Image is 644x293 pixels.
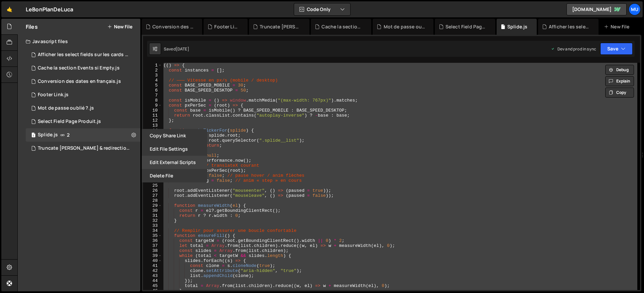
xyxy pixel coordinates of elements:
[1,1,18,17] a: 🤙
[26,61,140,75] div: 16656/45406.js
[142,156,207,169] button: Edit External Scripts
[38,119,101,125] div: Select Field Page Produit.js
[143,263,162,268] div: 41
[260,23,301,30] div: Truncate [PERSON_NAME] & redirection.js
[384,23,425,30] div: Mot de passe oublié ?.js
[143,233,162,238] div: 35
[143,213,162,218] div: 31
[26,88,140,102] div: 16656/45404.js
[143,248,162,253] div: 38
[143,108,162,113] div: 10
[551,46,596,52] div: Dev and prod in sync
[605,76,634,86] button: Explain
[143,123,162,128] div: 13
[143,268,162,273] div: 42
[604,23,632,30] div: New File
[143,203,162,208] div: 29
[38,79,121,85] div: Conversion des dates en français.js
[26,102,140,115] div: 16656/45955.js
[164,46,189,52] div: Saved
[143,228,162,233] div: 34
[445,23,487,30] div: Select Field Page Produit.js
[321,23,363,30] div: Cache la section Events si Empty.js
[143,258,162,263] div: 40
[38,52,130,58] div: Afficher les select fields sur les cards product.js
[142,169,207,182] button: Delete File
[143,238,162,243] div: 36
[143,218,162,223] div: 32
[143,128,162,133] div: 14
[18,35,140,48] div: Javascript files
[26,75,140,88] div: 16656/45405.js
[143,273,162,278] div: 43
[176,46,189,52] div: [DATE]
[566,3,627,15] a: [DOMAIN_NAME]
[214,23,240,30] div: Footer Link.js
[605,65,634,75] button: Debug
[38,65,120,71] div: Cache la section Events si Empty.js
[507,23,527,30] div: Splide.js
[142,142,207,156] button: Edit File Settings
[143,98,162,103] div: 8
[143,113,162,118] div: 11
[143,88,162,93] div: 6
[143,193,162,198] div: 27
[143,223,162,228] div: 33
[26,5,73,13] div: LeBonPlanDeLuca
[143,243,162,248] div: 37
[38,132,58,138] div: Splide.js
[143,68,162,73] div: 2
[143,73,162,78] div: 3
[143,63,162,68] div: 1
[143,183,162,188] div: 25
[629,3,641,15] a: Mu
[143,188,162,193] div: 26
[143,253,162,258] div: 39
[107,24,132,29] button: New File
[549,23,591,30] div: Afficher les select fields sur les cards product.js
[38,145,130,151] div: Truncate [PERSON_NAME] & redirection.js
[143,103,162,108] div: 9
[26,128,140,142] div: 16656/45409.js
[152,23,194,30] div: Conversion des dates en français.js
[26,142,143,155] div: 16656/45411.js
[38,92,69,98] div: Footer Link.js
[142,129,207,142] button: Copy share link
[143,283,162,288] div: 45
[26,115,140,128] div: 16656/45933.js
[143,78,162,83] div: 4
[600,43,633,55] button: Save
[26,48,143,61] div: 16656/45932.js
[31,133,35,138] span: 1
[38,105,94,111] div: Mot de passe oublié ?.js
[143,118,162,123] div: 12
[294,3,350,15] button: Code Only
[143,278,162,283] div: 44
[143,208,162,213] div: 30
[143,83,162,88] div: 5
[26,23,38,30] h2: Files
[67,132,70,138] span: 2
[143,93,162,98] div: 7
[605,88,634,98] button: Copy
[143,198,162,203] div: 28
